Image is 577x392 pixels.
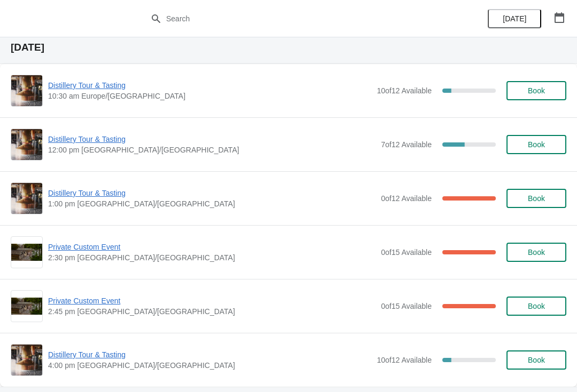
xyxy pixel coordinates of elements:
span: Book [528,86,545,95]
button: Book [506,135,566,154]
span: 10 of 12 Available [377,356,432,364]
img: Distillery Tour & Tasting | | 4:00 pm Europe/London [11,345,42,375]
span: 10:30 am Europe/[GEOGRAPHIC_DATA] [48,91,371,101]
span: Private Custom Event [48,295,376,306]
span: Private Custom Event [48,242,376,252]
button: Book [506,81,566,100]
span: 4:00 pm [GEOGRAPHIC_DATA]/[GEOGRAPHIC_DATA] [48,360,371,371]
span: Distillery Tour & Tasting [48,188,376,198]
button: [DATE] [488,9,541,28]
span: 2:45 pm [GEOGRAPHIC_DATA]/[GEOGRAPHIC_DATA] [48,306,376,317]
span: Book [528,140,545,149]
button: Book [506,350,566,370]
span: Book [528,302,545,310]
img: Private Custom Event | | 2:45 pm Europe/London [11,298,42,315]
span: Distillery Tour & Tasting [48,349,371,360]
span: Book [528,194,545,203]
span: 10 of 12 Available [377,86,432,95]
img: Distillery Tour & Tasting | | 1:00 pm Europe/London [11,183,42,214]
span: 0 of 15 Available [381,302,432,310]
span: 12:00 pm [GEOGRAPHIC_DATA]/[GEOGRAPHIC_DATA] [48,145,376,155]
img: Private Custom Event | | 2:30 pm Europe/London [11,244,42,261]
span: Book [528,356,545,364]
span: 2:30 pm [GEOGRAPHIC_DATA]/[GEOGRAPHIC_DATA] [48,252,376,263]
span: 0 of 12 Available [381,194,432,203]
span: 7 of 12 Available [381,140,432,149]
span: Distillery Tour & Tasting [48,80,371,91]
button: Book [506,243,566,262]
img: Distillery Tour & Tasting | | 12:00 pm Europe/London [11,129,42,160]
span: 1:00 pm [GEOGRAPHIC_DATA]/[GEOGRAPHIC_DATA] [48,198,376,209]
span: Distillery Tour & Tasting [48,134,376,145]
input: Search [166,9,433,28]
h2: [DATE] [11,42,566,53]
span: 0 of 15 Available [381,248,432,257]
span: Book [528,248,545,257]
span: [DATE] [503,14,526,23]
img: Distillery Tour & Tasting | | 10:30 am Europe/London [11,75,42,106]
button: Book [506,297,566,316]
button: Book [506,189,566,208]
